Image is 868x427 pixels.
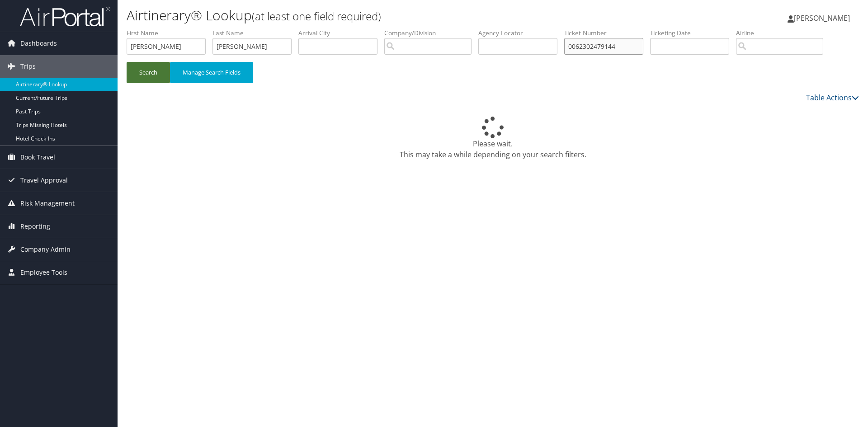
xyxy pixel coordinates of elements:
[736,28,830,38] label: Airline
[20,215,50,238] span: Reporting
[650,28,736,38] label: Ticketing Date
[127,6,615,25] h1: Airtinerary® Lookup
[384,28,478,38] label: Company/Division
[170,62,253,83] button: Manage Search Fields
[127,28,212,38] label: First Name
[20,6,110,27] img: airportal-logo.png
[794,13,850,23] span: [PERSON_NAME]
[788,5,859,32] a: [PERSON_NAME]
[20,32,57,55] span: Dashboards
[252,9,381,23] small: (at least one field required)
[478,28,564,38] label: Agency Locator
[20,55,36,78] span: Trips
[20,146,55,169] span: Book Travel
[20,169,68,192] span: Travel Approval
[212,28,298,38] label: Last Name
[806,93,859,103] a: Table Actions
[564,28,650,38] label: Ticket Number
[298,28,384,38] label: Arrival City
[20,261,67,284] span: Employee Tools
[127,62,170,83] button: Search
[127,117,859,160] div: Please wait. This may take a while depending on your search filters.
[20,192,75,215] span: Risk Management
[20,238,71,261] span: Company Admin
